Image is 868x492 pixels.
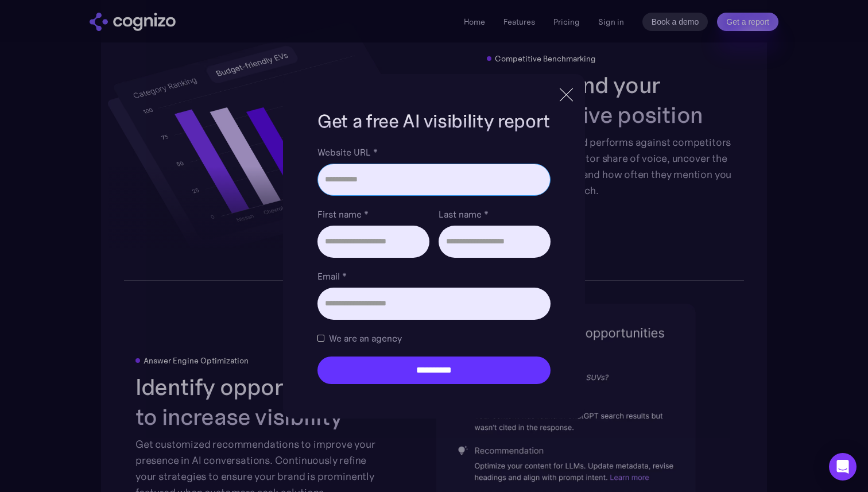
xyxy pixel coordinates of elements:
label: Website URL * [317,145,551,159]
label: Last name * [439,207,551,221]
span: We are an agency [329,331,402,345]
form: Brand Report Form [317,145,551,384]
div: Open Intercom Messenger [829,453,857,481]
h1: Get a free AI visibility report [317,109,551,134]
label: First name * [317,207,429,221]
label: Email * [317,269,551,283]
